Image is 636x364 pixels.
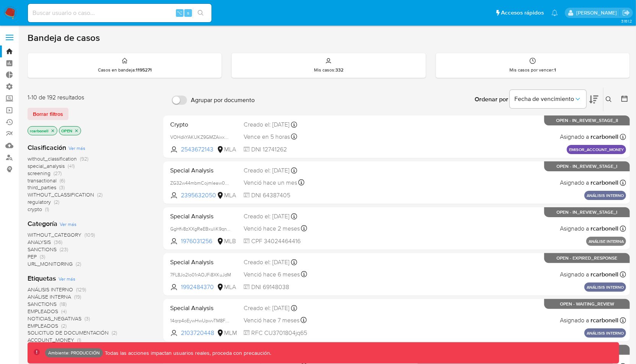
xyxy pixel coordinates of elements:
button: search-icon [193,8,208,18]
p: Todas las acciones impactan usuarios reales, proceda con precaución. [103,349,271,357]
span: s [187,9,189,16]
p: ramiro.carbonell@mercadolibre.com.co [576,9,620,16]
a: Notificaciones [551,10,558,16]
span: ⌥ [177,9,182,16]
input: Buscar usuario o caso... [28,8,211,18]
p: Ambiente: PRODUCCIÓN [48,351,100,354]
a: Salir [622,9,630,17]
span: Accesos rápidos [501,9,544,17]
